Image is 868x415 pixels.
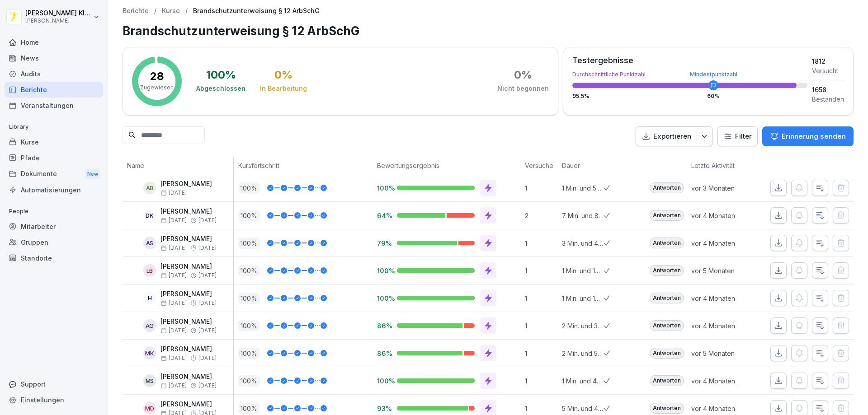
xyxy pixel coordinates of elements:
button: Filter [718,127,757,146]
a: Kurse [5,134,103,150]
p: [PERSON_NAME] [160,290,217,298]
div: Dokumente [5,166,103,182]
span: [DATE] [198,355,217,361]
p: 100% [377,184,390,192]
p: Versuche [525,161,553,170]
div: Antworten [650,210,684,221]
p: 2 Min. und 3 Sek. [562,321,604,331]
p: 1 Min. und 55 Sek. [562,183,604,193]
p: [PERSON_NAME] [160,373,217,381]
p: 7 Min. und 8 Sek. [562,211,604,220]
p: 100 % [238,348,260,359]
p: vor 4 Monaten [691,294,756,303]
p: Zugewiesen [140,84,174,92]
div: Bestanden [812,94,844,104]
h1: Brandschutzunterweisung § 12 ArbSchG [123,22,854,40]
p: / [154,7,156,15]
span: [DATE] [160,300,187,306]
div: AS [143,237,156,249]
a: Kurse [162,7,180,15]
p: 1 [525,321,557,331]
p: People [5,204,103,219]
p: 3 Min. und 43 Sek. [562,238,604,248]
p: 1 [525,183,557,193]
p: 100 % [238,403,260,414]
p: / [185,7,188,15]
p: 2 [525,211,557,220]
p: 100 % [238,238,260,249]
span: [DATE] [198,300,217,306]
div: 95.5 % [572,93,807,99]
div: 100 % [206,70,236,80]
p: 1 [525,349,557,358]
div: Testergebnisse [572,56,807,65]
div: Support [5,376,103,392]
p: vor 4 Monaten [691,321,756,331]
span: [DATE] [160,382,187,389]
div: Antworten [650,320,684,331]
p: Kursfortschritt [238,161,368,170]
p: vor 5 Monaten [691,349,756,358]
p: [PERSON_NAME] [160,401,217,408]
a: Berichte [5,82,103,98]
a: Pfade [5,150,103,166]
p: Bewertungsergebnis [377,161,516,170]
p: [PERSON_NAME] [160,180,212,188]
p: vor 4 Monaten [691,404,756,413]
p: 64% [377,211,390,220]
span: [DATE] [198,217,217,224]
a: Home [5,34,103,50]
p: 86% [377,322,390,330]
p: 100% [377,294,390,303]
a: Automatisierungen [5,182,103,198]
div: Antworten [650,375,684,386]
div: Antworten [650,182,684,193]
div: Antworten [650,348,684,359]
a: Gruppen [5,234,103,250]
p: [PERSON_NAME] Kldiashvili [25,9,91,17]
span: [DATE] [160,190,187,196]
div: Antworten [650,403,684,414]
a: Mitarbeiter [5,219,103,234]
p: 1 Min. und 10 Sek. [562,266,604,275]
p: vor 4 Monaten [691,211,756,220]
p: 79% [377,239,390,247]
div: Antworten [650,238,684,248]
a: Audits [5,66,103,82]
div: DK [143,209,156,222]
p: 1 [525,376,557,386]
p: Brandschutzunterweisung § 12 ArbSchG [193,7,320,15]
p: Erinnerung senden [782,131,846,141]
a: News [5,50,103,66]
a: Veranstaltungen [5,98,103,113]
div: H [143,292,156,304]
div: Nicht begonnen [497,84,549,93]
p: [PERSON_NAME] [160,263,217,270]
p: [PERSON_NAME] [160,208,217,215]
a: Einstellungen [5,392,103,408]
a: Berichte [123,7,149,15]
div: 1658 [812,85,844,94]
span: [DATE] [160,217,187,224]
span: [DATE] [198,382,217,389]
button: Erinnerung senden [762,126,854,146]
div: LB [143,264,156,277]
a: Standorte [5,250,103,266]
p: 100 % [238,375,260,387]
p: vor 5 Monaten [691,266,756,275]
div: AB [143,182,156,194]
p: [PERSON_NAME] [160,318,217,326]
p: 100 % [238,293,260,304]
p: 1 [525,404,557,413]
